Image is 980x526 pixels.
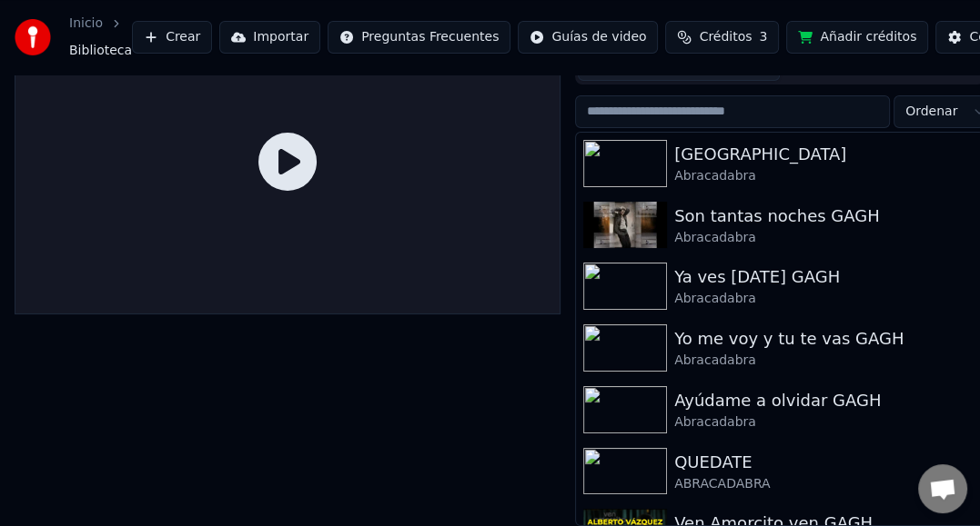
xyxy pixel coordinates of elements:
button: Preguntas Frecuentes [328,21,510,54]
button: Crear [132,21,212,54]
span: Biblioteca [69,42,132,60]
div: Abracadabra [674,167,976,185]
div: QUEDATE [674,450,976,475]
button: Guías de video [518,21,658,54]
span: Créditos [699,28,752,46]
div: Ayúdame a olvidar GAGH [674,388,976,413]
button: Añadir créditos [786,21,928,54]
button: Importar [219,21,320,54]
div: Chat abierto [918,464,967,513]
div: Abracadabra [674,413,976,432]
button: Créditos3 [665,21,779,54]
span: Ordenar [905,103,957,121]
div: [GEOGRAPHIC_DATA] [674,142,976,167]
div: Yo me voy y tu te vas GAGH [674,326,976,352]
div: Abracadabra [674,352,976,370]
div: Abracadabra [674,290,976,308]
span: 3 [759,28,767,46]
div: Ya ves [DATE] GAGH [674,264,976,290]
div: Son tantas noches GAGH [674,203,976,229]
nav: breadcrumb [69,15,132,60]
div: Abracadabra [674,229,976,247]
a: Inicio [69,15,103,33]
div: ABRACADABRA [674,475,976,493]
img: youka [15,19,51,55]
